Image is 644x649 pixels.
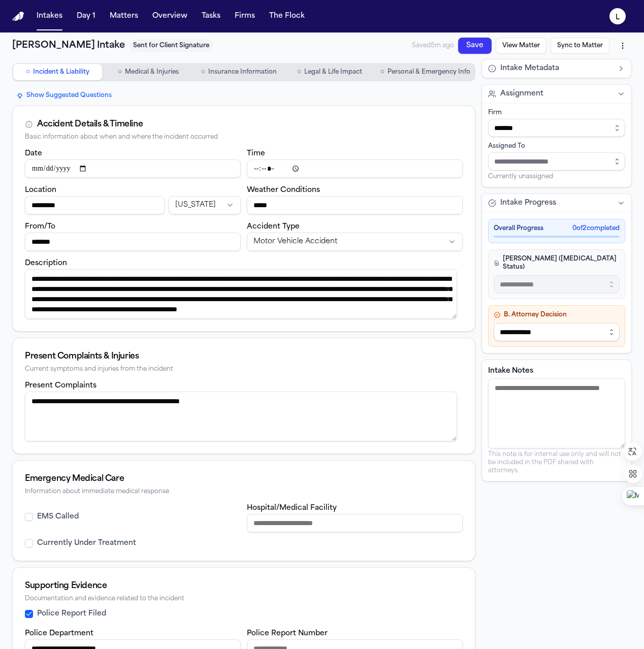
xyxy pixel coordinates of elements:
button: Intake Metadata [482,59,631,78]
button: Matters [106,7,142,25]
div: Assigned To [488,142,625,150]
button: Incident state [169,196,241,214]
label: EMS Called [37,512,79,522]
label: Police Department [25,630,93,637]
span: Intake Progress [500,198,556,208]
button: Firms [231,7,259,25]
div: Basic information about when and where the incident occurred [25,134,463,141]
a: Home [12,12,24,21]
textarea: Present complaints [25,392,457,441]
button: Go to Medical & Injuries [104,64,193,80]
label: Accident Type [247,223,300,231]
div: Accident Details & Timeline [37,118,143,131]
button: Go to Insurance Information [195,64,283,80]
span: Legal & Life Impact [304,68,362,76]
button: Sync to Matter [551,38,609,54]
div: Information about immediate medical response [25,488,463,496]
div: Documentation and evidence related to the incident [25,595,463,603]
button: The Flock [265,7,309,25]
span: ○ [380,67,384,77]
input: Incident location [25,196,165,214]
input: From/To destination [25,233,241,251]
button: More actions [614,37,632,55]
h4: B. Attorney Decision [494,311,620,319]
div: Emergency Medical Care [25,473,463,485]
div: Present Complaints & Injuries [25,350,463,363]
span: Currently unassigned [488,173,553,181]
button: Go to Legal & Life Impact [285,64,374,80]
input: Select firm [488,119,625,137]
label: Time [247,150,265,157]
span: 0 of 2 completed [572,224,620,233]
label: Intake Notes [488,366,625,376]
input: Weather conditions [247,196,463,214]
button: Assignment [482,85,631,103]
span: Incident & Liability [33,68,89,76]
label: From/To [25,223,55,231]
label: Present Complaints [25,382,96,390]
img: Finch Logo [12,12,24,21]
label: Hospital/Medical Facility [247,504,337,512]
span: Insurance Information [208,68,277,76]
span: ○ [201,67,205,77]
input: Hospital or medical facility [247,514,463,532]
span: Intake Metadata [500,63,559,74]
span: ○ [26,67,30,77]
span: ○ [297,67,301,77]
button: Overview [148,7,191,25]
label: Date [25,150,42,157]
textarea: Intake notes [488,378,625,448]
span: Overall Progress [494,224,543,233]
label: Description [25,259,67,267]
input: Incident time [247,159,463,178]
button: Go to Personal & Emergency Info [376,64,474,80]
div: Firm [488,109,625,117]
div: Current symptoms and injuries from the incident [25,366,463,373]
span: Sent for Client Signature [129,40,213,52]
button: Intake Progress [482,194,631,212]
span: Medical & Injuries [125,68,179,76]
label: Currently Under Treatment [37,538,136,548]
button: Tasks [198,7,224,25]
button: View Matter [496,38,546,54]
div: Supporting Evidence [25,580,463,592]
p: This note is for internal use only and will not be included in the PDF shared with attorneys. [488,450,625,475]
label: Police Report Number [247,630,328,637]
button: Go to Incident & Liability [13,64,102,80]
h4: [PERSON_NAME] ([MEDICAL_DATA] Status) [494,255,620,271]
button: Day 1 [73,7,100,25]
span: Assignment [500,89,543,99]
button: Show Suggested Questions [12,89,116,102]
span: Personal & Emergency Info [388,68,470,76]
label: Weather Conditions [247,186,320,194]
input: Incident date [25,159,241,178]
h1: [PERSON_NAME] Intake [12,39,125,53]
button: Save [458,38,492,54]
button: Intakes [33,7,67,25]
span: Saved 5m ago [412,42,454,50]
textarea: Incident description [25,269,457,319]
span: ○ [118,67,122,77]
input: Assign to staff member [488,152,625,171]
label: Police Report Filed [37,609,106,619]
label: Location [25,186,56,194]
